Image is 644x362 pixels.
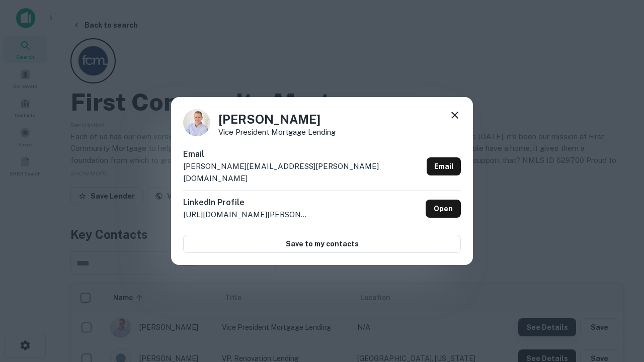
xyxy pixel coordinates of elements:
img: 1520878720083 [183,109,210,136]
p: Vice President Mortgage Lending [218,128,336,136]
iframe: Chat Widget [594,249,644,298]
p: [PERSON_NAME][EMAIL_ADDRESS][PERSON_NAME][DOMAIN_NAME] [183,160,423,184]
h6: LinkedIn Profile [183,197,309,209]
p: [URL][DOMAIN_NAME][PERSON_NAME] [183,209,309,221]
h4: [PERSON_NAME] [218,110,336,128]
a: Email [427,157,461,175]
a: Open [426,200,461,218]
button: Save to my contacts [183,235,461,253]
h6: Email [183,148,423,160]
